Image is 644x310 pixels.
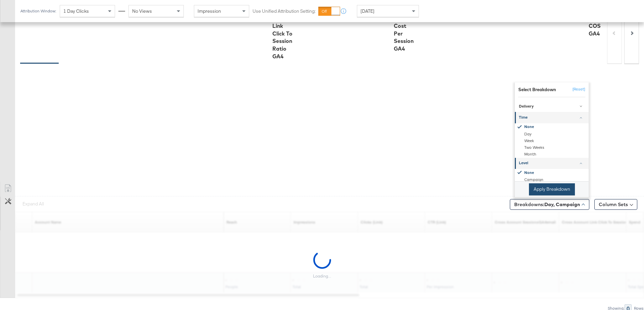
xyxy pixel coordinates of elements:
[515,101,589,112] a: Delivery
[132,8,152,14] span: No Views
[516,176,589,183] div: Campaign
[516,169,589,176] div: None
[516,144,589,151] div: Two Weeks
[253,8,316,14] label: Use Unified Attribution Setting:
[516,151,589,158] div: Month
[515,158,589,169] a: Level
[20,9,56,13] div: Attribution Window:
[313,273,331,279] div: Loading...
[594,199,637,210] button: Column Sets
[518,86,556,92] div: Select Breakdown
[514,201,580,208] span: Breakdowns:
[272,7,293,60] div: Cross Account Link Click To Session Ratio GA4
[529,183,575,195] button: Apply Breakdown
[63,8,89,14] span: 1 Day Clicks
[361,8,374,14] span: [DATE]
[519,104,586,109] div: Delivery
[516,123,589,131] div: None
[519,115,586,120] div: Time
[544,201,580,207] b: Day, Campaign
[394,7,415,53] div: Cross Account Cost Per Session GA4
[515,123,589,158] div: Time
[515,112,589,123] a: Time
[515,169,589,196] div: Level
[510,199,589,210] button: Breakdowns:Day, Campaign
[516,131,589,137] div: Day
[519,161,586,166] div: Level
[516,137,589,144] div: Week
[198,8,221,14] span: Impression
[569,84,585,95] button: [Reset]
